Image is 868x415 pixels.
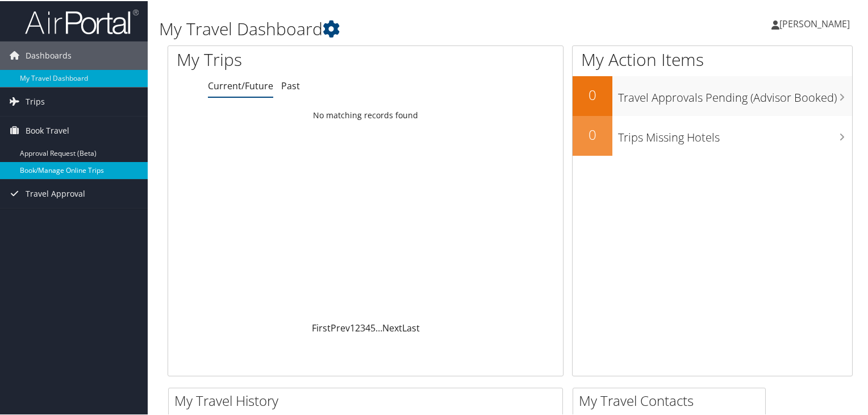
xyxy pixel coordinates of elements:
td: No matching records found [168,104,563,125]
h2: 0 [573,84,612,103]
a: Past [281,78,300,91]
a: 4 [365,321,370,333]
span: Dashboards [26,40,72,69]
a: 2 [355,321,360,333]
a: First [312,321,331,333]
a: 3 [360,321,365,333]
h1: My Travel Dashboard [159,16,627,40]
a: [PERSON_NAME] [771,6,861,40]
a: Last [402,321,420,333]
h1: My Action Items [573,47,852,70]
a: Current/Future [208,78,273,91]
a: Prev [331,321,350,333]
span: Travel Approval [26,179,85,207]
h2: My Travel History [174,390,562,409]
a: 0Travel Approvals Pending (Advisor Booked) [573,75,852,115]
span: [PERSON_NAME] [779,16,850,29]
h3: Trips Missing Hotels [618,123,852,144]
h1: My Trips [177,47,390,70]
h2: My Travel Contacts [579,390,765,409]
span: … [375,321,382,333]
span: Trips [26,86,45,115]
span: Book Travel [26,115,69,144]
a: 5 [370,321,375,333]
h2: 0 [573,124,612,143]
h3: Travel Approvals Pending (Advisor Booked) [618,83,852,105]
a: Next [382,321,402,333]
img: airportal-logo.png [25,7,139,34]
a: 1 [350,321,355,333]
a: 0Trips Missing Hotels [573,115,852,155]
